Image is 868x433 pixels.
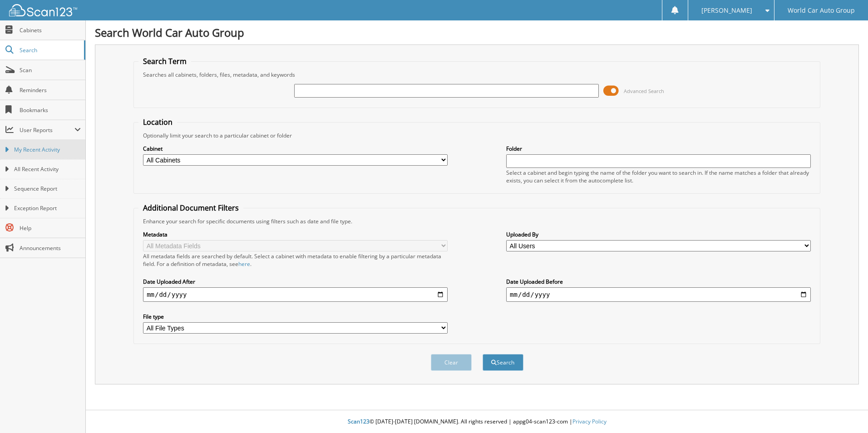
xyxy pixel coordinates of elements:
[138,71,815,79] div: Searches all cabinets, folders, files, metadata, and keywords
[20,86,81,94] span: Reminders
[348,418,370,425] span: Scan123
[506,169,811,184] div: Select a cabinet and begin typing the name of the folder you want to search in. If the name match...
[20,126,74,134] span: User Reports
[138,203,243,213] legend: Additional Document Filters
[14,185,81,193] span: Sequence Report
[86,411,868,433] div: © [DATE]-[DATE] [DOMAIN_NAME]. All rights reserved | appg04-scan123-com |
[506,287,811,302] input: end
[14,165,81,173] span: All Recent Activity
[506,145,811,153] label: Folder
[143,252,448,268] div: All metadata fields are searched by default. Select a cabinet with metadata to enable filtering b...
[238,260,250,268] a: here
[14,146,81,154] span: My Recent Activity
[483,354,523,371] button: Search
[143,145,448,153] label: Cabinet
[20,26,81,34] span: Cabinets
[138,56,191,66] legend: Search Term
[20,244,81,252] span: Announcements
[95,25,859,40] h1: Search World Car Auto Group
[20,66,81,74] span: Scan
[143,313,448,320] label: File type
[14,204,81,212] span: Exception Report
[823,389,868,433] iframe: Chat Widget
[143,287,448,302] input: start
[138,132,815,139] div: Optionally limit your search to a particular cabinet or folder
[506,278,811,285] label: Date Uploaded Before
[9,4,77,16] img: scan123-logo-white.svg
[20,224,81,232] span: Help
[572,418,607,425] a: Privacy Policy
[20,46,79,54] span: Search
[20,106,81,114] span: Bookmarks
[431,354,472,371] button: Clear
[143,278,448,285] label: Date Uploaded After
[143,231,448,238] label: Metadata
[138,117,177,127] legend: Location
[138,217,815,225] div: Enhance your search for specific documents using filters such as date and file type.
[624,88,664,94] span: Advanced Search
[506,231,811,238] label: Uploaded By
[701,8,752,13] span: [PERSON_NAME]
[788,8,855,13] span: World Car Auto Group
